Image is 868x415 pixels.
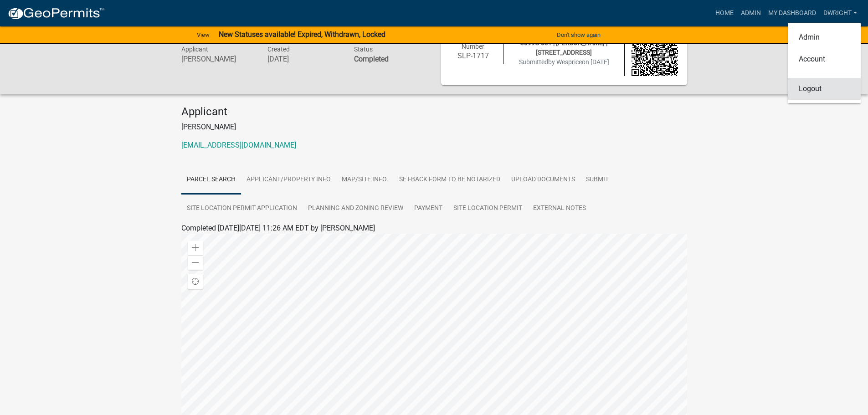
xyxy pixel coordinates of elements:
[788,78,861,100] a: Logout
[354,46,373,53] span: Status
[181,141,296,149] a: [EMAIL_ADDRESS][DOMAIN_NAME]
[181,165,241,195] a: Parcel search
[267,46,290,53] span: Created
[528,194,591,223] a: External Notes
[788,48,861,70] a: Account
[181,55,254,63] h6: [PERSON_NAME]
[181,122,687,133] p: [PERSON_NAME]
[788,26,861,48] a: Admin
[303,194,409,223] a: Planning and Zoning Review
[219,30,385,39] strong: New Statuses available! Expired, Withdrawn, Locked
[548,58,582,66] span: by Wesprice
[553,27,604,42] button: Don't show again
[765,5,820,22] a: My Dashboard
[737,5,765,22] a: Admin
[336,165,394,195] a: Map/Site Info.
[181,105,687,118] h4: Applicant
[820,5,861,22] a: Dwright
[788,23,861,103] div: Dwright
[241,165,336,195] a: Applicant/Property Info
[354,55,389,63] strong: Completed
[448,194,528,223] a: Site Location Permit
[462,43,484,50] span: Number
[188,274,203,289] div: Find my location
[506,165,580,195] a: Upload Documents
[580,165,614,195] a: Submit
[181,224,375,232] span: Completed [DATE][DATE] 11:26 AM EDT by [PERSON_NAME]
[519,58,609,66] span: Submitted on [DATE]
[193,27,213,42] a: View
[181,194,303,223] a: Site Location Permit Application
[409,194,448,223] a: Payment
[267,55,340,63] h6: [DATE]
[632,30,678,76] img: QR code
[712,5,737,22] a: Home
[188,255,203,270] div: Zoom out
[394,165,506,195] a: Set-Back Form to be Notarized
[450,51,497,60] h6: SLP-1717
[188,241,203,255] div: Zoom in
[181,46,208,53] span: Applicant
